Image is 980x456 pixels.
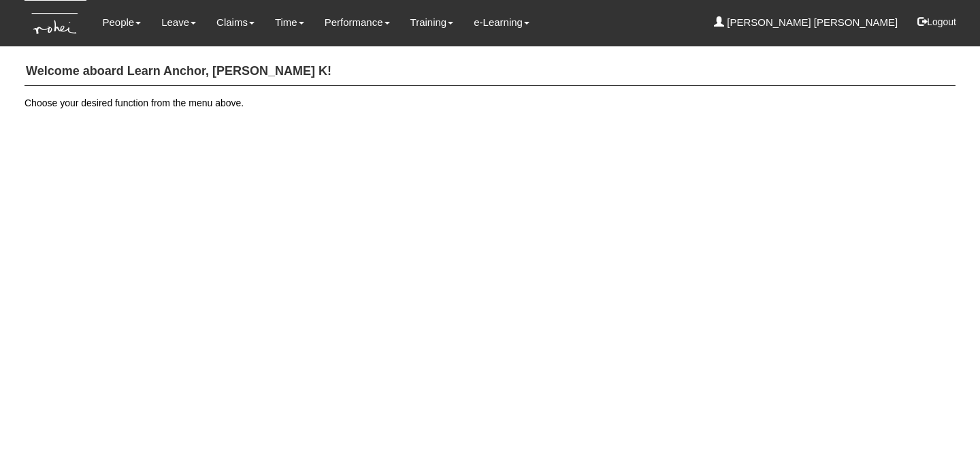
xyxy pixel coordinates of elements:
a: [PERSON_NAME] [PERSON_NAME] [714,7,898,38]
a: e-Learning [474,7,529,38]
h4: Welcome aboard Learn Anchor, [PERSON_NAME] K! [24,58,955,86]
a: People [102,7,141,38]
img: KTs7HI1dOZG7tu7pUkOpGGQAiEQAiEQAj0IhBB1wtXDg6BEAiBEAiBEAiB4RGIoBtemSRFIRACIRACIRACIdCLQARdL1w5OAR... [24,1,86,46]
a: Claims [216,7,255,38]
a: Leave [161,7,196,38]
button: Logout [908,5,966,38]
a: Performance [325,7,390,38]
p: Choose your desired function from the menu above. [24,96,955,110]
a: Time [275,7,304,38]
a: Training [410,7,454,38]
iframe: chat widget [923,401,966,442]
